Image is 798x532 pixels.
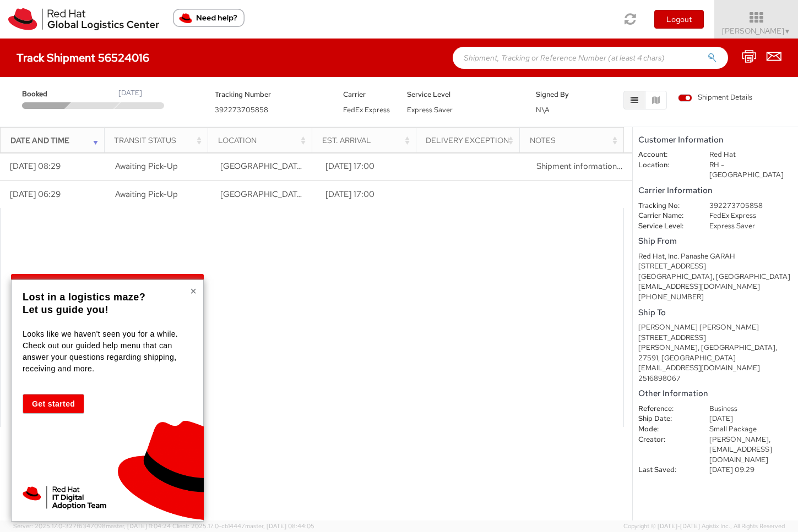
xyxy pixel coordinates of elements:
[630,211,701,221] dt: Carrier Name:
[784,27,791,36] span: ▼
[536,91,584,98] h5: Signed By
[23,394,84,414] button: Get started
[630,150,701,160] dt: Account:
[23,328,189,375] p: Looks like we haven't seen you for a while. Check out our guided help menu that can answer your q...
[623,522,785,531] span: Copyright © [DATE]-[DATE] Agistix Inc., All Rights Reserved
[630,424,701,435] dt: Mode:
[630,221,701,232] dt: Service Level:
[407,91,519,98] h5: Service Level
[220,161,482,172] span: RALEIGH, NC, US
[530,135,620,146] div: Notes
[536,105,550,114] span: N\A
[638,135,792,145] h5: Customer Information
[17,52,149,64] h4: Track Shipment 56524016
[426,135,516,146] div: Delivery Exception
[8,8,159,30] img: rh-logistics-00dfa346123c4ec078e1.svg
[638,272,792,282] div: [GEOGRAPHIC_DATA], [GEOGRAPHIC_DATA]
[118,88,142,98] div: [DATE]
[638,186,792,195] h5: Carrier Information
[23,304,108,315] strong: Let us guide you!
[22,89,69,100] span: Booked
[638,251,792,262] div: Red Hat, Inc. Panashe GARAH
[638,261,792,272] div: [STREET_ADDRESS]
[709,435,770,444] span: [PERSON_NAME],
[13,522,171,530] span: Server: 2025.17.0-327f6347098
[23,292,145,303] strong: Lost in a logistics maze?
[630,160,701,171] dt: Location:
[173,9,245,27] button: Need help?
[316,180,421,208] td: [DATE] 17:00
[638,374,792,384] div: 2516898067
[638,363,792,374] div: [EMAIL_ADDRESS][DOMAIN_NAME]
[678,92,752,105] label: Shipment Details
[172,522,314,530] span: Client: 2025.17.0-cb14447
[722,26,791,36] span: [PERSON_NAME]
[638,322,792,333] div: [PERSON_NAME] [PERSON_NAME]
[453,47,728,69] input: Shipment, Tracking or Reference Number (at least 4 chars)
[536,161,670,172] span: Shipment information sent to FedEx
[638,389,792,398] h5: Other Information
[630,201,701,211] dt: Tracking No:
[678,92,752,103] span: Shipment Details
[190,286,197,297] button: Close
[630,404,701,414] dt: Reference:
[630,435,701,445] dt: Creator:
[106,522,171,530] span: master, [DATE] 11:04:24
[115,189,178,200] span: Awaiting Pick-Up
[638,333,792,343] div: [STREET_ADDRESS]
[218,135,308,146] div: Location
[343,91,391,98] h5: Carrier
[638,308,792,317] h5: Ship To
[322,135,412,146] div: Est. Arrival
[638,343,792,363] div: [PERSON_NAME], [GEOGRAPHIC_DATA], 27591, [GEOGRAPHIC_DATA]
[215,91,327,98] h5: Tracking Number
[114,135,204,146] div: Transit Status
[215,105,268,114] span: 392273705858
[654,10,704,29] button: Logout
[316,153,421,180] td: [DATE] 17:00
[638,237,792,246] h5: Ship From
[245,522,314,530] span: master, [DATE] 08:44:05
[220,189,482,200] span: RALEIGH, NC, US
[630,414,701,424] dt: Ship Date:
[407,105,453,114] span: Express Saver
[10,135,101,146] div: Date and Time
[638,292,792,303] div: [PHONE_NUMBER]
[115,161,178,172] span: Awaiting Pick-Up
[343,105,390,114] span: FedEx Express
[630,465,701,475] dt: Last Saved:
[638,282,792,292] div: [EMAIL_ADDRESS][DOMAIN_NAME]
